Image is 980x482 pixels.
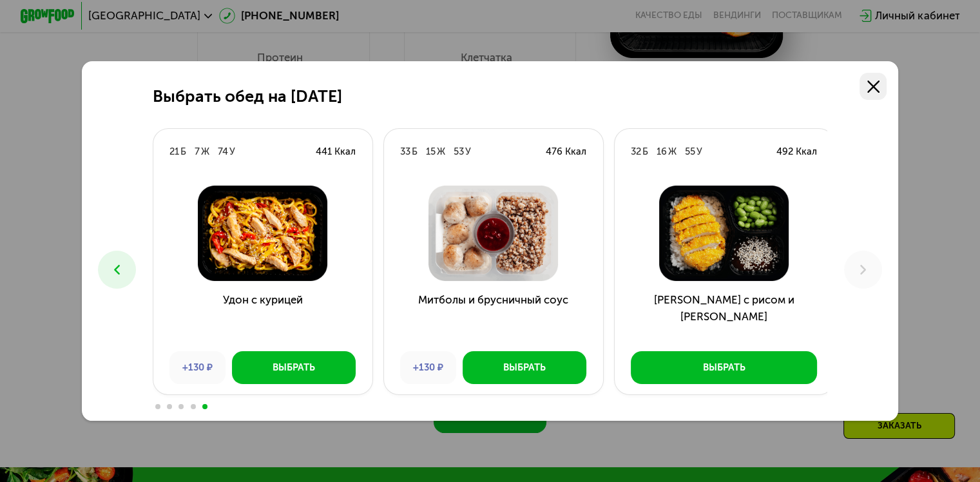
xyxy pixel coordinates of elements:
div: 15 [426,145,436,159]
div: Выбрать [273,361,315,374]
div: Выбрать [703,361,745,374]
div: 53 [454,145,464,159]
h3: [PERSON_NAME] с рисом и [PERSON_NAME] [615,292,834,341]
div: У [465,145,471,159]
div: 441 Ккал [316,145,356,159]
div: 33 [400,145,410,159]
div: 21 [169,145,179,159]
div: 7 [195,145,200,159]
div: Ж [201,145,209,159]
div: Б [180,145,186,159]
div: 476 Ккал [546,145,586,159]
div: Ж [668,145,677,159]
h3: Удон с курицей [153,292,372,341]
h2: Выбрать обед на [DATE] [153,87,342,106]
button: Выбрать [463,351,586,384]
div: 16 [657,145,667,159]
button: Выбрать [232,351,356,384]
div: 32 [631,145,641,159]
div: Б [642,145,648,159]
div: 55 [685,145,695,159]
div: 74 [218,145,228,159]
div: 492 Ккал [776,145,817,159]
button: Выбрать [631,351,817,384]
img: Кацудон с рисом и эдамаме [625,186,822,281]
div: Выбрать [503,361,546,374]
div: Ж [437,145,445,159]
div: +130 ₽ [400,351,456,384]
img: Удон с курицей [164,186,361,281]
div: У [229,145,235,159]
div: Б [412,145,418,159]
img: Митболы и брусничный соус [394,186,591,281]
h3: Митболы и брусничный соус [384,292,603,341]
div: У [697,145,702,159]
div: +130 ₽ [169,351,226,384]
